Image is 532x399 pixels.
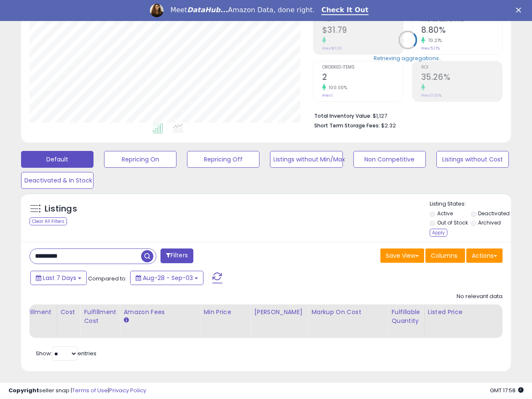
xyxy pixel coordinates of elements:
div: Min Price [203,308,247,317]
div: Listed Price [428,308,501,317]
a: Privacy Policy [109,386,146,394]
label: Archived [478,219,501,226]
strong: Copyright [8,386,39,394]
div: Cost [61,308,77,317]
label: Deactivated [478,210,510,217]
th: The percentage added to the cost of goods (COGS) that forms the calculator for Min & Max prices. [308,304,388,338]
h5: Listings [45,203,77,215]
div: [PERSON_NAME] [254,308,304,317]
div: No relevant data [457,293,503,301]
button: Repricing On [104,151,176,168]
div: seller snap | | [8,387,146,395]
div: Fulfillment Cost [84,308,116,325]
button: Repricing Off [187,151,259,168]
span: Columns [431,251,457,260]
button: Deactivated & In Stock [21,172,94,189]
button: Non Competitive [353,151,426,168]
div: Clear All Filters [29,217,67,225]
button: Filters [160,248,193,263]
button: Aug-28 - Sep-03 [130,271,203,285]
span: Last 7 Days [43,274,76,282]
p: Listing States: [430,200,511,208]
label: Active [437,210,453,217]
div: Amazon Fees [123,308,196,317]
img: Profile image for Georgie [150,4,163,17]
div: Meet Amazon Data, done right. [170,6,315,14]
button: Columns [425,248,465,263]
button: Save View [380,248,424,263]
div: Retrieving aggregations.. [374,54,441,62]
label: Out of Stock [437,219,468,226]
span: 2025-09-11 17:58 GMT [490,386,524,394]
small: Amazon Fees. [123,317,128,324]
i: DataHub... [187,6,228,14]
button: Listings without Min/Max [270,151,342,168]
span: Aug-28 - Sep-03 [143,274,193,282]
div: Fulfillment [19,308,53,317]
button: Actions [466,248,503,263]
a: Terms of Use [72,386,108,394]
div: Apply [430,229,447,237]
div: Fulfillable Quantity [391,308,420,325]
span: Compared to: [88,275,127,283]
button: Last 7 Days [30,271,87,285]
a: Check It Out [321,6,369,15]
div: Close [516,8,524,13]
button: Default [21,151,94,168]
button: Listings without Cost [436,151,509,168]
div: Markup on Cost [311,308,384,317]
span: Show: entries [36,349,96,357]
